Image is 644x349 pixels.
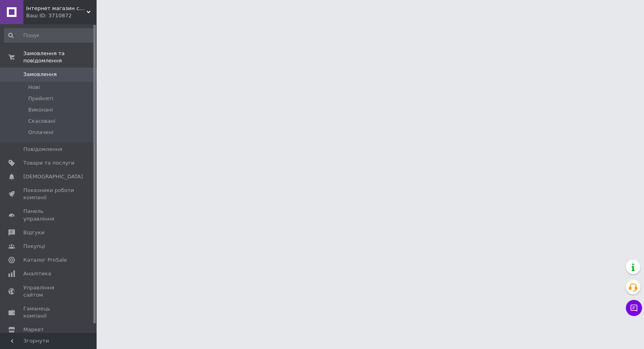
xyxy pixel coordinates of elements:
[23,71,57,78] span: Замовлення
[23,256,67,264] span: Каталог ProSale
[28,118,56,125] span: Скасовані
[23,173,83,180] span: [DEMOGRAPHIC_DATA]
[23,159,74,167] span: Товари та послуги
[26,12,97,19] div: Ваш ID: 3710872
[23,270,51,277] span: Аналітика
[28,84,40,91] span: Нові
[28,106,53,114] span: Виконані
[23,146,62,153] span: Повідомлення
[23,50,97,64] span: Замовлення та повідомлення
[28,129,54,136] span: Оплачені
[26,5,87,12] span: Інтернет магазин стокового товару з Європи та США.
[626,300,642,316] button: Чат з покупцем
[23,229,44,236] span: Відгуки
[4,28,95,43] input: Пошук
[23,243,45,250] span: Покупці
[23,305,74,320] span: Гаманець компанії
[28,95,53,102] span: Прийняті
[23,284,74,299] span: Управління сайтом
[23,208,74,222] span: Панель управління
[23,326,44,333] span: Маркет
[23,187,74,201] span: Показники роботи компанії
